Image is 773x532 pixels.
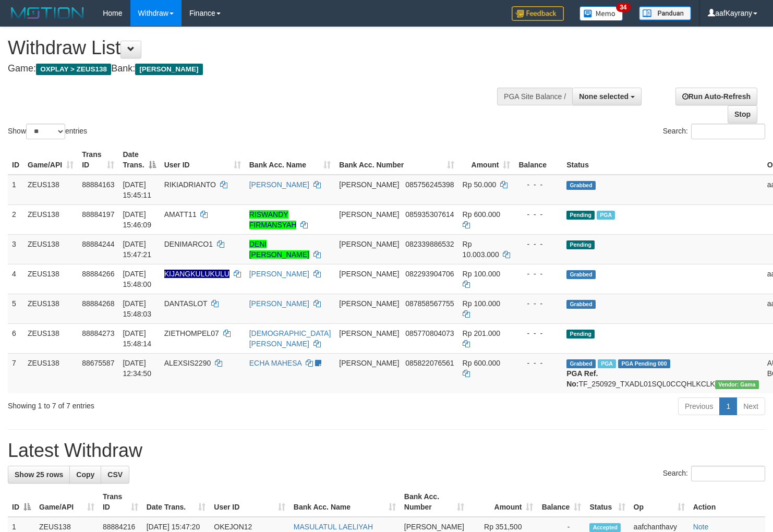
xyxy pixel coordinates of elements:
a: Next [736,397,765,415]
a: [PERSON_NAME] [249,270,309,278]
input: Search: [691,466,765,481]
span: Copy 082339886532 to clipboard [405,240,454,248]
span: Pending [566,240,595,249]
th: Date Trans.: activate to sort column ascending [142,487,210,517]
span: None selected [579,92,629,101]
td: ZEUS138 [23,323,78,353]
span: Grabbed [566,300,596,309]
span: [PERSON_NAME] [339,240,399,248]
th: Trans ID: activate to sort column ascending [99,487,142,517]
div: - - - [518,358,558,368]
span: Grabbed [566,270,596,279]
span: Grabbed [566,359,596,368]
a: CSV [101,466,129,483]
span: 88675587 [82,359,114,367]
span: Rp 100.000 [463,299,500,308]
span: [DATE] 15:47:21 [123,240,151,259]
th: Bank Acc. Name: activate to sort column ascending [289,487,400,517]
div: - - - [518,298,558,309]
td: 4 [8,264,23,294]
span: [PERSON_NAME] [339,359,399,367]
th: Action [689,487,765,517]
label: Show entries [8,124,87,139]
td: 3 [8,234,23,264]
span: Rp 10.003.000 [463,240,499,259]
div: PGA Site Balance / [497,88,572,105]
h1: Latest Withdraw [8,440,765,461]
th: ID: activate to sort column descending [8,487,35,517]
th: Status: activate to sort column ascending [585,487,629,517]
span: Copy 085770804073 to clipboard [405,329,454,337]
td: ZEUS138 [23,264,78,294]
span: [DATE] 15:45:11 [123,180,151,199]
span: 88884266 [82,270,114,278]
h4: Game: Bank: [8,64,505,74]
span: [PERSON_NAME] [339,180,399,189]
span: Pending [566,330,595,338]
button: None selected [572,88,642,105]
label: Search: [663,124,765,139]
span: 88884163 [82,180,114,189]
span: Copy 085756245398 to clipboard [405,180,454,189]
b: PGA Ref. No: [566,369,598,388]
span: 88884244 [82,240,114,248]
h1: Withdraw List [8,38,505,58]
td: ZEUS138 [23,204,78,234]
img: panduan.png [639,6,691,20]
span: Copy 087858567755 to clipboard [405,299,454,308]
th: Game/API: activate to sort column ascending [35,487,99,517]
th: Amount: activate to sort column ascending [458,145,515,175]
th: Trans ID: activate to sort column ascending [78,145,118,175]
span: Copy 082293904706 to clipboard [405,270,454,278]
span: [DATE] 15:48:00 [123,270,151,288]
td: 5 [8,294,23,323]
th: Op: activate to sort column ascending [630,487,689,517]
th: Balance [514,145,562,175]
span: RIKIADRIANTO [164,180,216,189]
span: [PERSON_NAME] [339,299,399,308]
span: Rp 201.000 [463,329,500,337]
span: ALEXSIS2290 [164,359,211,367]
td: ZEUS138 [23,353,78,393]
a: Copy [69,466,101,483]
a: [PERSON_NAME] [249,180,309,189]
td: ZEUS138 [23,294,78,323]
img: Button%20Memo.svg [579,6,623,21]
th: Bank Acc. Number: activate to sort column ascending [335,145,458,175]
a: ECHA MAHESA [249,359,301,367]
span: Show 25 rows [15,470,63,479]
span: CSV [107,470,123,479]
input: Search: [691,124,765,139]
div: - - - [518,179,558,190]
span: [PERSON_NAME] [135,64,202,75]
span: Grabbed [566,181,596,190]
td: ZEUS138 [23,234,78,264]
span: Rp 50.000 [463,180,497,189]
span: PGA Pending [618,359,670,368]
th: User ID: activate to sort column ascending [210,487,289,517]
span: Copy 085935307614 to clipboard [405,210,454,219]
span: 88884273 [82,329,114,337]
span: 88884268 [82,299,114,308]
span: [PERSON_NAME] [339,270,399,278]
div: - - - [518,269,558,279]
a: 1 [719,397,737,415]
a: Stop [728,105,757,123]
div: - - - [518,209,558,220]
a: Run Auto-Refresh [675,88,757,105]
a: DENI [PERSON_NAME] [249,240,309,259]
a: RISWANDY FIRMANSYAH [249,210,297,229]
td: 6 [8,323,23,353]
a: Show 25 rows [8,466,70,483]
span: AMATT11 [164,210,197,219]
span: Pending [566,211,595,220]
span: Copy [76,470,94,479]
span: Accepted [589,523,621,532]
span: Rp 600.000 [463,210,500,219]
img: MOTION_logo.png [8,5,87,21]
th: Amount: activate to sort column ascending [468,487,537,517]
span: 34 [616,3,630,12]
span: [PERSON_NAME] [339,329,399,337]
a: MASULATUL LAELIYAH [294,523,373,531]
th: User ID: activate to sort column ascending [160,145,245,175]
